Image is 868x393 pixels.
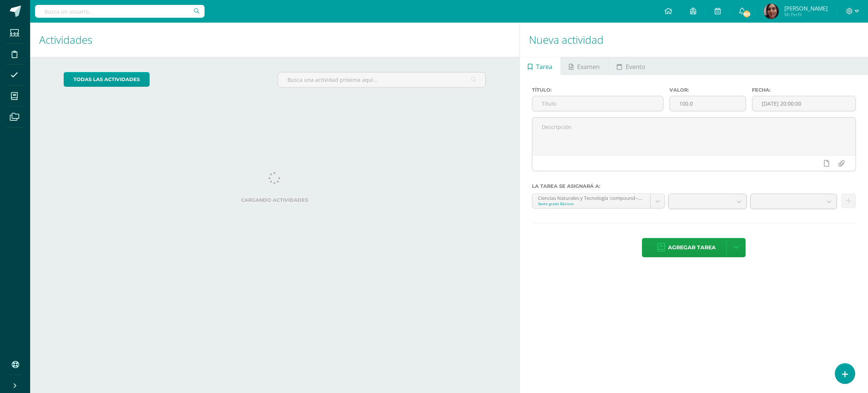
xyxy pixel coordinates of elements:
[668,238,716,257] span: Agregar tarea
[532,96,663,111] input: Título
[532,87,663,93] label: Título:
[536,58,552,76] span: Tarea
[784,11,828,18] span: Mi Perfil
[608,57,653,75] a: Evento
[752,96,856,111] input: Fecha de entrega
[538,194,645,201] div: Ciencias Naturales y Tecnología 'compound--Ciencias Naturales y Tecnología'
[561,57,608,75] a: Examen
[577,58,600,76] span: Examen
[764,4,779,19] img: 3843fb34685ba28fd29906e75e029183.png
[532,194,665,208] a: Ciencias Naturales y Tecnología 'compound--Ciencias Naturales y Tecnología'Sexto grado Básicos
[784,5,828,12] span: [PERSON_NAME]
[538,201,645,206] div: Sexto grado Básicos
[520,57,561,75] a: Tarea
[626,58,645,76] span: Evento
[669,87,746,93] label: Valor:
[64,197,486,203] label: Cargando actividades
[529,23,859,57] h1: Nueva actividad
[35,5,205,18] input: Busca un usuario...
[752,87,856,93] label: Fecha:
[532,183,856,189] label: La tarea se asignará a:
[39,23,510,57] h1: Actividades
[742,10,750,18] span: 605
[670,96,746,111] input: Puntos máximos
[64,72,150,87] a: todas las Actividades
[278,72,485,87] input: Busca una actividad próxima aquí...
